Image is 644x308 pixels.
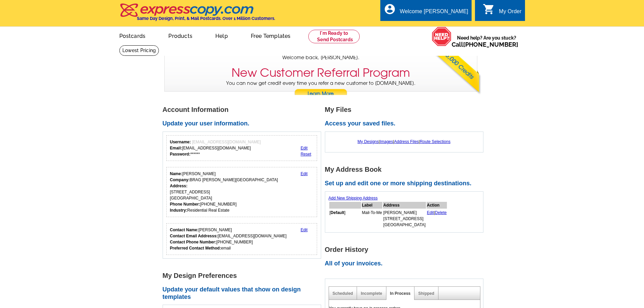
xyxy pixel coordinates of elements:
a: Reset [301,152,311,157]
img: help [432,27,452,46]
strong: Phone Number: [170,202,200,207]
h3: New Customer Referral Program [232,66,410,80]
h2: Update your user information. [163,120,325,127]
h1: My Files [325,106,487,113]
a: Help [205,27,239,43]
div: Your login information. [166,135,317,161]
span: Need help? Are you stuck? [452,34,522,48]
div: [PERSON_NAME] [EMAIL_ADDRESS][DOMAIN_NAME] [PHONE_NUMBER] email [170,227,287,251]
a: Edit [427,210,434,215]
div: My Order [499,8,522,18]
a: Postcards [109,27,157,43]
a: Address Files [394,139,419,144]
strong: Contact Name: [170,228,199,232]
strong: Contact Phone Number: [170,240,216,244]
a: Edit [301,146,308,150]
th: Label [362,202,382,209]
div: Welcome [PERSON_NAME] [400,8,468,18]
i: shopping_cart [483,3,495,15]
h1: My Address Book [325,166,487,173]
strong: Preferred Contact Method: [170,246,221,251]
a: Products [158,27,203,43]
i: account_circle [384,3,396,15]
strong: Industry: [170,208,187,213]
th: Action [427,202,447,209]
h1: Order History [325,246,487,253]
strong: Contact Email Addresss: [170,234,218,238]
strong: Name: [170,171,183,176]
h2: Update your default values that show on design templates [163,286,325,301]
h1: My Design Preferences [163,272,325,279]
div: Who should we contact regarding order issues? [166,223,317,255]
td: [ ] [329,209,361,228]
h2: Set up and edit one or more shipping destinations. [325,180,487,187]
strong: Company: [170,177,190,182]
a: Incomplete [361,291,382,296]
a: Learn More [294,89,348,99]
p: You can now get credit every time you refer a new customer to [DOMAIN_NAME]. [165,80,477,99]
td: [PERSON_NAME] [STREET_ADDRESS] [GEOGRAPHIC_DATA] [383,209,426,228]
th: Address [383,202,426,209]
a: Shipped [418,291,434,296]
a: Free Templates [240,27,302,43]
a: Scheduled [333,291,353,296]
a: Same Day Design, Print, & Mail Postcards. Over 1 Million Customers. [119,8,275,21]
div: Your personal details. [166,167,317,217]
td: | [427,209,447,228]
strong: Password: [170,152,191,157]
strong: Address: [170,184,188,188]
span: Welcome back, [PERSON_NAME]. [282,54,359,61]
a: [PHONE_NUMBER] [463,41,518,48]
a: Delete [435,210,447,215]
a: Edit [301,228,308,232]
h2: All of your invoices. [325,260,487,267]
a: Route Selections [420,139,451,144]
div: [PERSON_NAME] BRAG [PERSON_NAME][GEOGRAPHIC_DATA] [STREET_ADDRESS] [GEOGRAPHIC_DATA] [PHONE_NUMBE... [170,171,278,213]
span: Call [452,41,518,48]
h2: Access your saved files. [325,120,487,127]
a: Edit [301,171,308,176]
div: | | | [329,135,480,148]
h4: Same Day Design, Print, & Mail Postcards. Over 1 Million Customers. [137,16,275,21]
a: Images [380,139,393,144]
a: Add New Shipping Address [329,196,378,200]
h1: Account Information [163,106,325,113]
strong: Email: [170,146,182,150]
a: My Designs [358,139,379,144]
div: [EMAIL_ADDRESS][DOMAIN_NAME] ****** [170,139,261,157]
td: Mail-To-Me [362,209,382,228]
a: In Process [390,291,411,296]
a: shopping_cart My Order [483,7,522,16]
strong: Username: [170,140,191,144]
span: [EMAIL_ADDRESS][DOMAIN_NAME] [192,140,261,144]
b: Default [331,210,344,215]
